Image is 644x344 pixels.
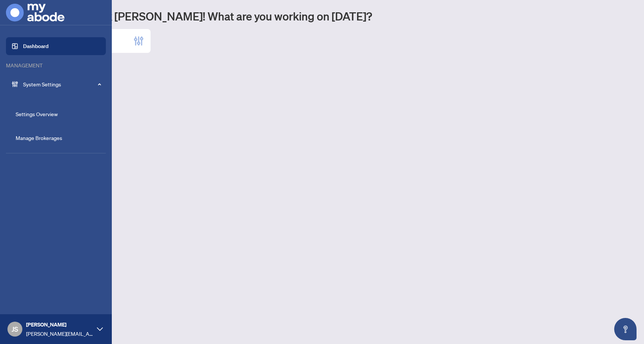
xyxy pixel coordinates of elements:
[6,61,106,69] div: MANAGEMENT
[23,43,48,50] a: Dashboard
[16,111,58,117] a: Settings Overview
[39,9,635,23] h1: Welcome back [PERSON_NAME]! What are you working on [DATE]?
[26,329,93,338] span: [PERSON_NAME][EMAIL_ADDRESS][DOMAIN_NAME]
[26,321,93,329] span: [PERSON_NAME]
[6,4,64,22] img: logo
[614,318,637,340] button: Open asap
[23,80,101,88] span: System Settings
[12,324,18,334] span: JS
[16,134,62,141] a: Manage Brokerages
